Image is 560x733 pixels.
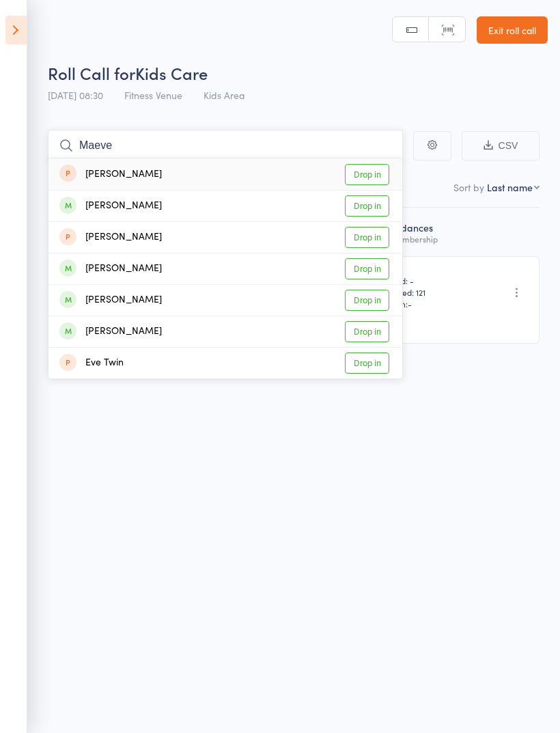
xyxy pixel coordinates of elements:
a: Drop in [345,321,389,342]
span: - [408,298,412,309]
span: Kids Care [135,61,208,84]
span: Attended: 121 [377,286,465,298]
span: Fitness Venue [124,88,182,102]
label: Sort by [453,180,484,194]
div: [PERSON_NAME] [59,292,162,308]
div: [PERSON_NAME] [59,167,162,182]
a: Drop in [345,227,389,248]
div: Last name [487,180,533,194]
a: Drop in [345,258,389,279]
span: Kids Area [204,88,244,102]
div: [PERSON_NAME] [59,198,162,214]
a: Drop in [345,352,389,374]
span: Booked: - [377,275,465,286]
a: Drop in [345,164,389,185]
div: [PERSON_NAME] [59,324,162,340]
span: [DATE] 08:30 [48,88,103,102]
span: Remain: [377,298,465,309]
div: Eve Twin [59,355,124,371]
div: Atten­dances [372,214,471,250]
button: CSV [462,131,540,161]
input: Search by name [48,130,403,161]
div: for membership [377,234,465,243]
div: [PERSON_NAME] [59,230,162,245]
span: Roll Call for [48,61,135,84]
a: Exit roll call [477,16,548,44]
a: Drop in [345,195,389,217]
a: Drop in [345,290,389,311]
div: [PERSON_NAME] [59,261,162,277]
